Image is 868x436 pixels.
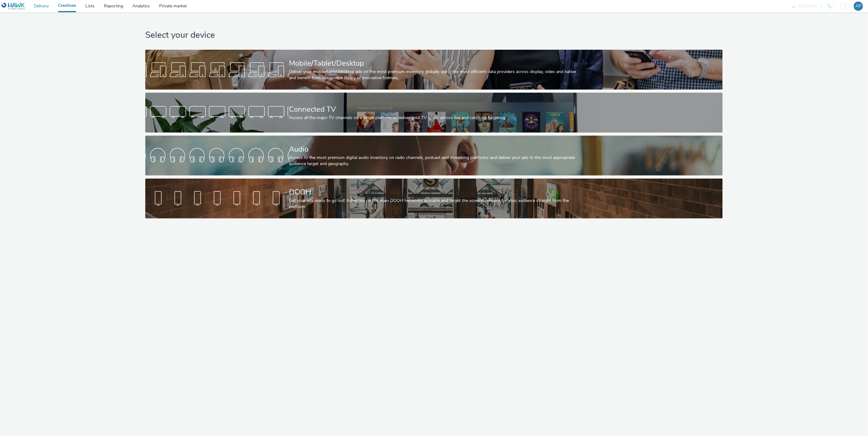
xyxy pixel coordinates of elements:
[856,2,862,11] div: AP
[289,144,577,155] div: Audio
[289,187,577,198] div: DOOH
[289,58,577,69] div: Mobile/Tablet/Desktop
[2,2,25,10] img: undefined Logo
[289,104,577,115] div: Connected TV
[289,115,577,121] div: Access all the major TV channels on a single platform to deliver your TV spots across live and ca...
[289,155,577,167] div: Access to the most premium digital audio inventory on radio channels, podcast and streaming platf...
[289,69,577,81] div: Deliver your mobile/tablet/desktop ads on the most premium inventory globally using the most effi...
[145,50,722,90] a: Mobile/Tablet/DesktopDeliver your mobile/tablet/desktop ads on the most premium inventory globall...
[826,1,835,11] img: Hawk Academy
[289,198,577,210] div: Get your ads ready to go out! Advertise on the main DOOH networks available and target the screen...
[145,93,722,133] a: Connected TVAccess all the major TV channels on a single platform to deliver your TV spots across...
[145,29,722,41] h1: Select your device
[826,1,837,11] a: Hawk Academy
[145,179,722,218] a: DOOHGet your ads ready to go out! Advertise on the main DOOH networks available and target the sc...
[145,136,722,176] a: AudioAccess to the most premium digital audio inventory on radio channels, podcast and streaming ...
